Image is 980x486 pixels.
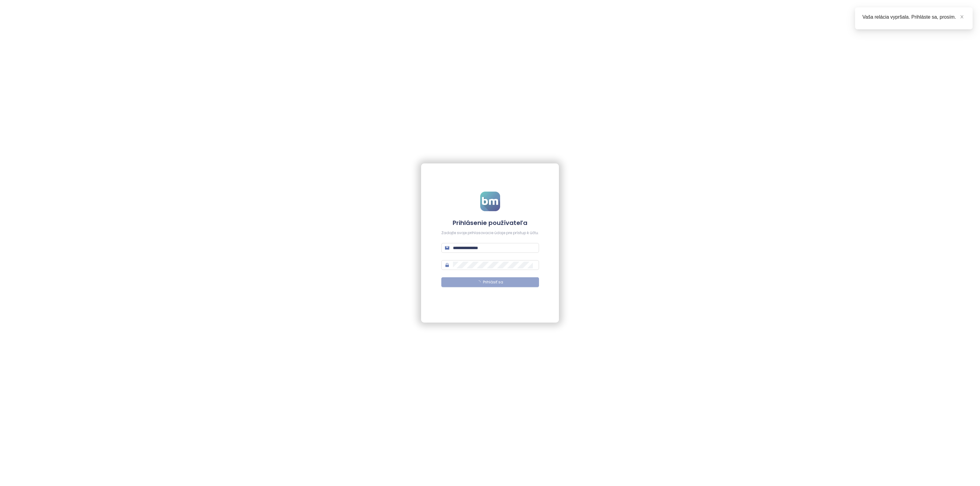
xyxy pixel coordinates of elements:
span: close [960,15,964,19]
span: loading [476,279,481,285]
img: logo [480,192,500,211]
button: Prihlásiť sa [441,277,539,287]
h4: Prihlásenie používateľa [441,219,539,227]
div: Vaša relácia vypršala. Prihláste sa, prosím. [862,13,965,21]
span: Prihlásiť sa [483,279,503,285]
div: Zadajte svoje prihlasovacie údaje pre prístup k účtu. [441,230,539,236]
span: mail [445,246,449,250]
span: lock [445,263,449,267]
